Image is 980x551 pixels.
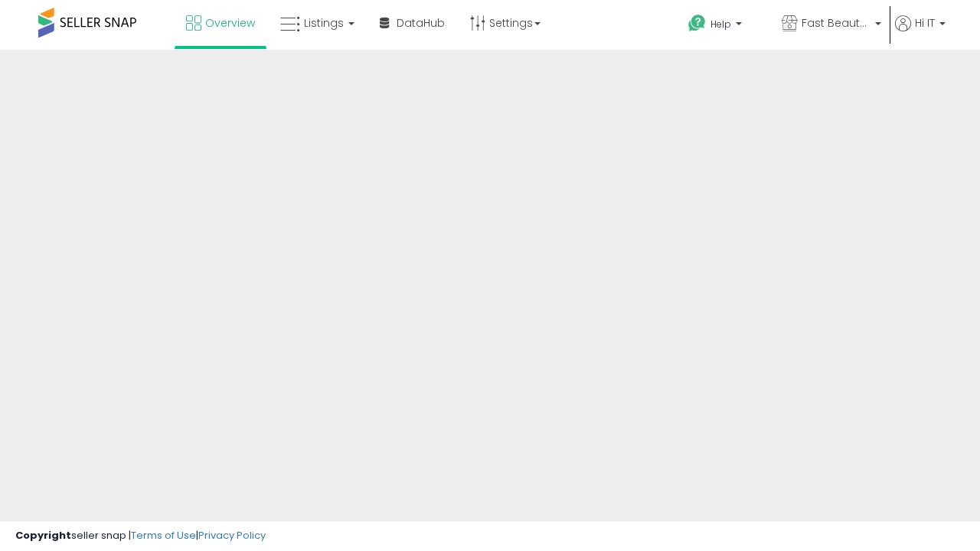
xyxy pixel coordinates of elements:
[676,2,768,50] a: Help
[688,14,707,33] i: Get Help
[198,528,266,543] a: Privacy Policy
[397,15,445,31] span: DataHub
[15,529,266,543] div: seller snap | |
[802,15,871,31] span: Fast Beauty ([GEOGRAPHIC_DATA])
[15,528,71,543] strong: Copyright
[915,15,935,31] span: Hi IT
[131,528,196,543] a: Terms of Use
[710,18,731,31] span: Help
[895,15,946,50] a: Hi IT
[304,15,344,31] span: Listings
[205,15,255,31] span: Overview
